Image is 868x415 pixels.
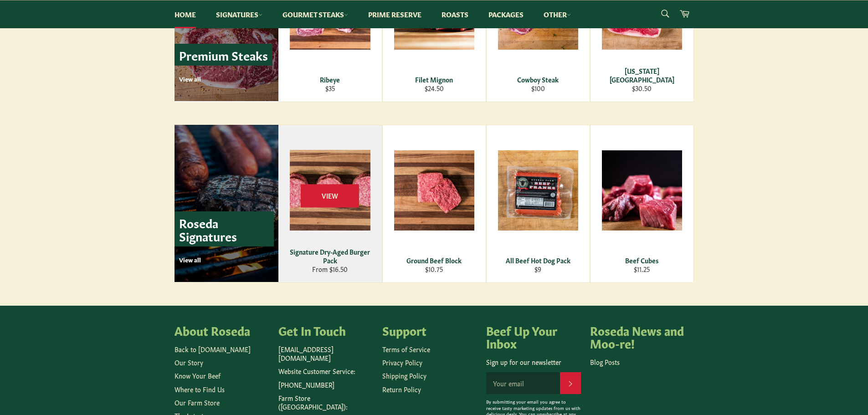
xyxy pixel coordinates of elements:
div: Beef Cubes [596,256,688,265]
a: Know Your Beef [175,371,221,380]
div: Filet Mignon [388,75,480,84]
div: $24.50 [388,84,480,92]
a: All Beef Hot Dog Pack All Beef Hot Dog Pack $9 [486,125,590,283]
a: Blog Posts [590,357,620,366]
div: $10.75 [388,265,480,273]
div: $35 [284,84,376,92]
div: $30.50 [596,84,688,92]
p: Farm Store ([GEOGRAPHIC_DATA]): [278,394,373,411]
div: Signature Dry-Aged Burger Pack [284,247,376,265]
a: Roasts [432,0,478,28]
a: Beef Cubes Beef Cubes $11.25 [590,125,694,283]
a: Ground Beef Block Ground Beef Block $10.75 [382,125,486,283]
a: Our Story [175,358,203,367]
a: Roseda Signatures View all [175,125,278,282]
div: All Beef Hot Dog Pack [492,256,584,265]
img: Beef Cubes [602,150,682,231]
h4: Beef Up Your Inbox [486,324,581,349]
h4: Get In Touch [278,324,373,337]
img: Ground Beef Block [394,150,474,231]
p: View all [179,256,274,264]
input: Your email [486,372,560,394]
h4: About Roseda [175,324,269,337]
a: Signatures [207,0,272,28]
p: Website Customer Service: [278,367,373,375]
a: Return Policy [382,384,421,394]
div: Ground Beef Block [388,256,480,265]
p: Premium Steaks [175,44,272,66]
p: [EMAIL_ADDRESS][DOMAIN_NAME] [278,345,373,363]
a: Packages [479,0,533,28]
a: Signature Dry-Aged Burger Pack Signature Dry-Aged Burger Pack From $16.50 View [278,125,382,283]
p: Sign up for our newsletter [486,358,581,366]
div: $11.25 [596,265,688,273]
a: Terms of Service [382,344,430,354]
div: [US_STATE][GEOGRAPHIC_DATA] [596,67,688,84]
a: Other [534,0,580,28]
div: $9 [492,265,584,273]
a: Prime Reserve [359,0,431,28]
div: Ribeye [284,75,376,84]
a: Home [165,0,205,28]
a: Privacy Policy [382,358,422,367]
p: [PHONE_NUMBER] [278,380,373,389]
p: Roseda Signatures [175,211,274,246]
a: Gourmet Steaks [273,0,357,28]
h4: Roseda News and Moo-re! [590,324,685,349]
a: Shipping Policy [382,371,426,380]
a: Where to Find Us [175,384,225,394]
a: Back to [DOMAIN_NAME] [175,344,251,354]
span: View [301,184,359,207]
div: $100 [492,84,584,92]
a: Our Farm Store [175,398,220,407]
div: Cowboy Steak [492,75,584,84]
h4: Support [382,324,477,337]
img: All Beef Hot Dog Pack [498,150,578,231]
p: View all [179,75,272,83]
